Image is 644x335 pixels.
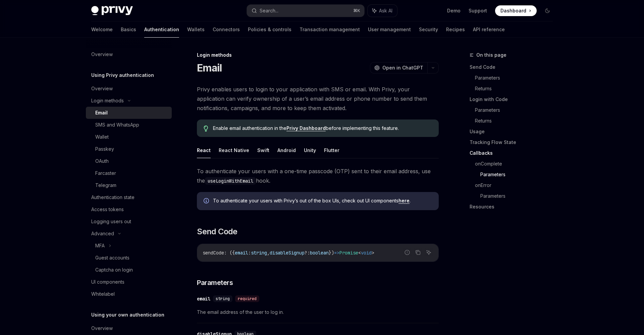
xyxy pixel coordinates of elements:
div: Access tokens [91,205,124,213]
h5: Using Privy authentication [91,71,154,79]
span: ?: [305,250,310,256]
a: Email [86,107,172,119]
span: On this page [476,51,506,59]
span: To authenticate your users with a one-time passcode (OTP) sent to their email address, use the hook. [197,166,439,185]
span: string [216,296,230,301]
span: Dashboard [500,7,526,14]
a: Logging users out [86,216,172,228]
div: Overview [91,324,113,332]
a: here [398,198,410,204]
a: Wallets [187,21,205,38]
span: < [358,250,361,256]
img: dark logo [91,6,133,15]
span: : [248,250,251,256]
button: React [197,142,211,158]
a: Basics [121,21,136,38]
a: Policies & controls [248,21,291,38]
a: Guest accounts [86,252,172,264]
button: React Native [219,142,249,158]
a: Captcha on login [86,264,172,276]
a: OAuth [86,155,172,167]
button: Open in ChatGPT [370,62,427,74]
div: Search... [260,7,278,15]
a: Telegram [86,179,172,191]
a: Login with Code [470,94,558,105]
div: MFA [95,242,105,250]
a: Security [419,21,438,38]
span: Parameters [197,278,233,287]
div: Advanced [91,230,114,238]
div: Telegram [95,181,116,189]
a: onComplete [475,158,558,169]
span: Enable email authentication in the before implementing this feature. [213,125,432,132]
button: Swift [257,142,269,158]
div: Email [95,109,108,117]
a: Connectors [213,21,240,38]
span: > [372,250,374,256]
span: : ({ [224,250,235,256]
button: Ask AI [424,248,433,257]
code: useLoginWithEmail [205,177,256,185]
a: Send Code [470,62,558,73]
span: => [334,250,339,256]
a: Dashboard [495,5,537,16]
span: sendCode [203,250,224,256]
a: API reference [473,21,505,38]
button: Search...⌘K [247,5,364,17]
a: Parameters [475,73,558,83]
a: Overview [86,48,172,60]
a: Returns [475,115,558,126]
button: Android [277,142,296,158]
div: email [197,295,210,302]
button: Report incorrect code [403,248,412,257]
a: Overview [86,322,172,334]
a: onError [475,180,558,191]
a: Transaction management [300,21,360,38]
a: Demo [447,7,461,14]
span: disableSignup [270,250,305,256]
a: UI components [86,276,172,288]
span: Promise [339,250,358,256]
a: Passkey [86,143,172,155]
a: Overview [86,83,172,95]
a: Wallet [86,131,172,143]
div: Authentication state [91,193,135,201]
div: Whitelabel [91,290,115,298]
svg: Info [204,198,210,205]
a: Access tokens [86,203,172,216]
span: To authenticate your users with Privy’s out of the box UIs, check out UI components . [213,197,432,204]
a: SMS and WhatsApp [86,119,172,131]
a: Usage [470,126,558,137]
div: Guest accounts [95,254,129,262]
a: Authentication state [86,191,172,203]
div: Overview [91,50,113,58]
div: SMS and WhatsApp [95,121,139,129]
div: Captcha on login [95,266,133,274]
h5: Using your own authentication [91,311,164,319]
h1: Email [197,62,222,74]
a: Welcome [91,21,113,38]
a: Resources [470,201,558,212]
span: boolean [310,250,329,256]
button: Unity [304,142,316,158]
a: Parameters [480,169,558,180]
span: Ask AI [379,7,392,14]
span: The email address of the user to log in. [197,308,439,316]
a: Farcaster [86,167,172,179]
div: Passkey [95,145,114,153]
button: Toggle dark mode [542,5,553,16]
a: Privy Dashboard [286,125,326,131]
div: UI components [91,278,124,286]
span: }) [329,250,334,256]
a: Whitelabel [86,288,172,300]
div: Overview [91,85,113,93]
span: email [235,250,248,256]
a: Recipes [446,21,465,38]
a: User management [368,21,411,38]
div: Login methods [91,97,124,105]
div: OAuth [95,157,109,165]
a: Returns [475,83,558,94]
div: Logging users out [91,218,131,226]
a: Parameters [480,191,558,201]
a: Callbacks [470,148,558,158]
